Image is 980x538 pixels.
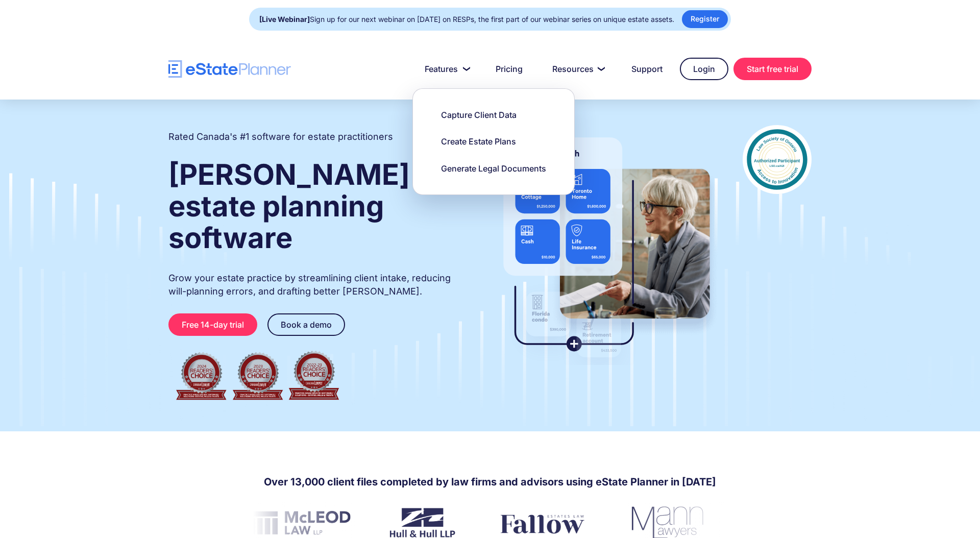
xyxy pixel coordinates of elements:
[168,313,257,336] a: Free 14-day trial
[491,125,722,365] img: estate planner showing wills to their clients, using eState Planner, a leading estate planning so...
[682,10,728,28] a: Register
[428,158,559,179] a: Generate Legal Documents
[264,475,716,489] h4: Over 13,000 client files completed by law firms and advisors using eState Planner in [DATE]
[259,15,310,23] strong: [Live Webinar]
[441,109,517,120] div: Capture Client Data
[619,59,675,79] a: Support
[168,130,393,143] h2: Rated Canada's #1 software for estate practitioners
[428,104,529,126] a: Capture Client Data
[540,59,614,79] a: Resources
[680,58,728,80] a: Login
[259,12,674,27] div: Sign up for our next webinar on [DATE] on RESPs, the first part of our webinar series on unique e...
[168,272,471,298] p: Grow your estate practice by streamlining client intake, reducing will-planning errors, and draft...
[428,131,529,152] a: Create Estate Plans
[412,59,478,79] a: Features
[267,313,345,336] a: Book a demo
[168,157,469,255] strong: [PERSON_NAME] and estate planning software
[441,136,516,147] div: Create Estate Plans
[168,60,291,78] a: home
[441,163,546,174] div: Generate Legal Documents
[483,59,535,79] a: Pricing
[733,58,812,80] a: Start free trial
